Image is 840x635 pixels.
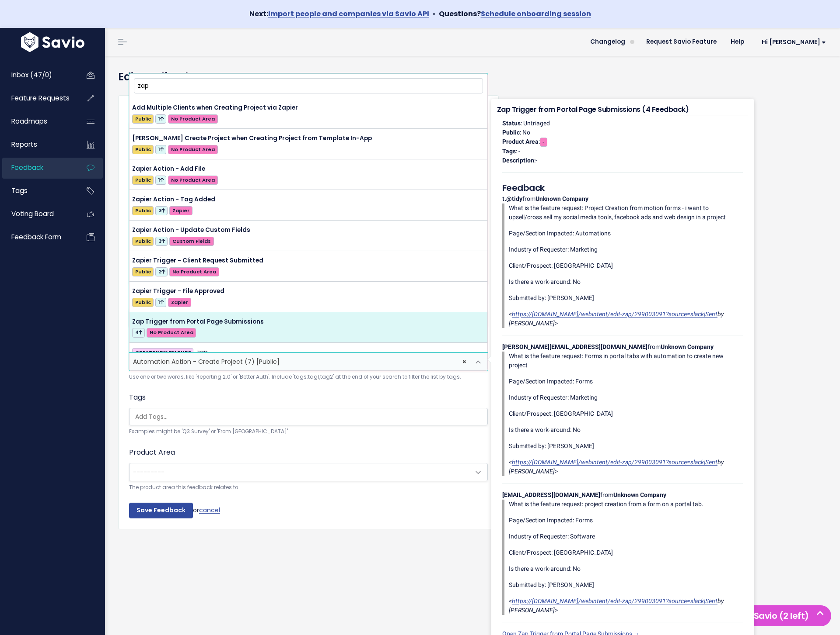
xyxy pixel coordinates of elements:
span: Zapier Action - Update Custom Fields [132,226,250,234]
strong: [EMAIL_ADDRESS][DOMAIN_NAME] [502,491,600,498]
a: Help [724,35,751,48]
span: Public [132,145,154,154]
a: Import people and companies via Savio API [268,9,429,19]
span: Zapier Action - Add File [132,165,205,173]
a: Feature Requests [2,88,73,108]
h5: Feedback [502,181,743,194]
a: https://[DOMAIN_NAME]/webintent/edit-zap/299003091?source=slack|Sent [512,597,717,604]
a: https://[DOMAIN_NAME]/webintent/edit-zap/299003091?source=slack|Sent [512,459,717,466]
a: Schedule onboarding session [481,9,591,19]
p: Client/Prospect: [GEOGRAPHIC_DATA] [509,409,743,418]
p: What is the feature request: Project Creation from motion forms - i want to upsell/cross sell my ... [509,204,743,222]
span: Feedback [11,163,43,172]
span: Feedback form [11,232,61,242]
a: Reports [2,135,73,155]
span: Automation Action - Create Project (7) [Public] [129,352,488,371]
strong: Tags [502,148,516,155]
span: Custom Fields [169,237,213,246]
span: [PERSON_NAME] Create Project when Creating Project from Template In-App [132,134,372,142]
span: × [462,353,466,370]
span: - [535,157,537,164]
p: What is the feature request: Forms in portal tabs with automation to create new project [509,352,743,370]
span: Public [132,267,154,276]
strong: Questions? [439,9,591,19]
span: zap [197,347,208,358]
span: Changelog [590,39,625,45]
p: Industry of Requester: Software [509,532,743,541]
small: Examples might be 'Q3 Survey' or 'From [GEOGRAPHIC_DATA]' [129,427,488,436]
span: Public [132,114,154,124]
a: Hi [PERSON_NAME] [751,35,833,49]
span: Zapier [169,206,192,215]
span: 4 [132,328,145,337]
span: 3 [155,206,168,215]
a: Roadmaps [2,111,73,131]
small: The product area this feedback relates to [129,483,488,492]
p: Client/Prospect: [GEOGRAPHIC_DATA] [509,548,743,557]
span: Public [132,237,154,246]
span: Automation Action - Create Project (7) [Public] [129,353,470,370]
small: Use one or two words, like 'Reporting 2.0' or 'Better Auth'. Include 'tags:tag1,tag2' at the end ... [129,373,488,382]
p: Submitted by: [PERSON_NAME] [509,442,743,451]
span: Roadmaps [11,117,47,126]
span: Hi [PERSON_NAME] [762,39,826,45]
span: • [433,9,435,19]
strong: Description [502,157,534,164]
label: Product Area [129,447,175,458]
span: 1 [155,114,166,124]
span: Public [132,206,154,215]
strong: [PERSON_NAME][EMAIL_ADDRESS][DOMAIN_NAME] [502,343,647,350]
strong: t.@tidy [502,195,522,202]
span: No Product Area [169,267,219,276]
span: Automation Action - Create Project (7) [Public] [133,357,280,366]
a: Voting Board [2,204,73,224]
span: Zapier Trigger - File Approved [132,287,224,295]
span: - [540,138,547,147]
input: Save Feedback [129,503,193,518]
span: 1 [155,145,166,154]
span: No Product Area [168,176,217,185]
span: Zapier Trigger - Client Request Submitted [132,256,263,265]
strong: Next: [249,9,429,19]
a: Feedback form [2,227,73,247]
a: Inbox (47/0) [2,65,73,85]
span: 3 [155,237,168,246]
strong: Unknown Company [661,343,714,350]
strong: Product Area [502,138,539,145]
a: Tags [2,181,73,201]
strong: CREATE NEW FEATURE [135,349,191,356]
span: No Product Area [168,114,217,124]
p: Is there a work-around: No [509,277,743,286]
input: Add Tags... [132,412,490,421]
em: < by [PERSON_NAME]> [509,459,724,475]
h4: Zap Trigger from Portal Page Submissions (4 Feedback) [497,104,748,115]
label: Tags [129,392,146,403]
span: Voting Board [11,209,54,218]
p: Is there a work-around: No [509,564,743,573]
span: 1 [155,298,166,307]
a: cancel [199,506,220,514]
span: Add Multiple Clients when Creating Project via Zapier [132,104,298,112]
span: Zapier Action - Tag Added [132,195,215,204]
p: Industry of Requester: Marketing [509,245,743,254]
span: 1 [155,176,166,185]
strong: Status [502,120,521,127]
p: Submitted by: [PERSON_NAME] [509,580,743,590]
span: Public [132,298,154,307]
span: --------- [133,468,164,476]
span: Reports [11,140,37,149]
p: Industry of Requester: Marketing [509,393,743,402]
p: Page/Section Impacted: Forms [509,516,743,525]
p: Client/Prospect: [GEOGRAPHIC_DATA] [509,261,743,270]
p: Page/Section Impacted: Automations [509,229,743,238]
a: https://[DOMAIN_NAME]/webintent/edit-zap/299003091?source=slack|Sent [512,311,717,317]
em: < by [PERSON_NAME]> [509,597,724,614]
a: Feedback [2,158,73,178]
p: Submitted by: [PERSON_NAME] [509,293,743,303]
span: Public [132,176,154,185]
span: Tags [11,186,28,195]
span: Inbox (47/0) [11,70,52,79]
h4: Edit Feedback [118,69,827,85]
strong: Unknown Company [613,491,666,498]
span: Feature Requests [11,93,70,103]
